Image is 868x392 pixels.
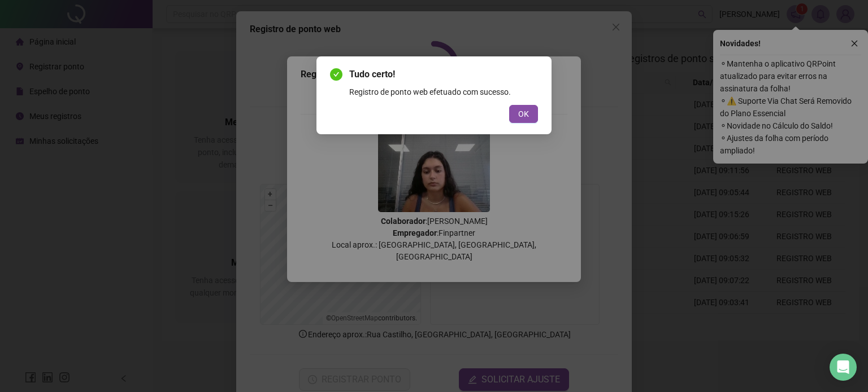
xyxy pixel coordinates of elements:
[830,354,857,381] div: Open Intercom Messenger
[349,86,538,98] div: Registro de ponto web efetuado com sucesso.
[349,68,538,81] span: Tudo certo!
[330,68,342,81] span: check-circle
[518,108,529,120] span: OK
[509,105,538,123] button: OK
